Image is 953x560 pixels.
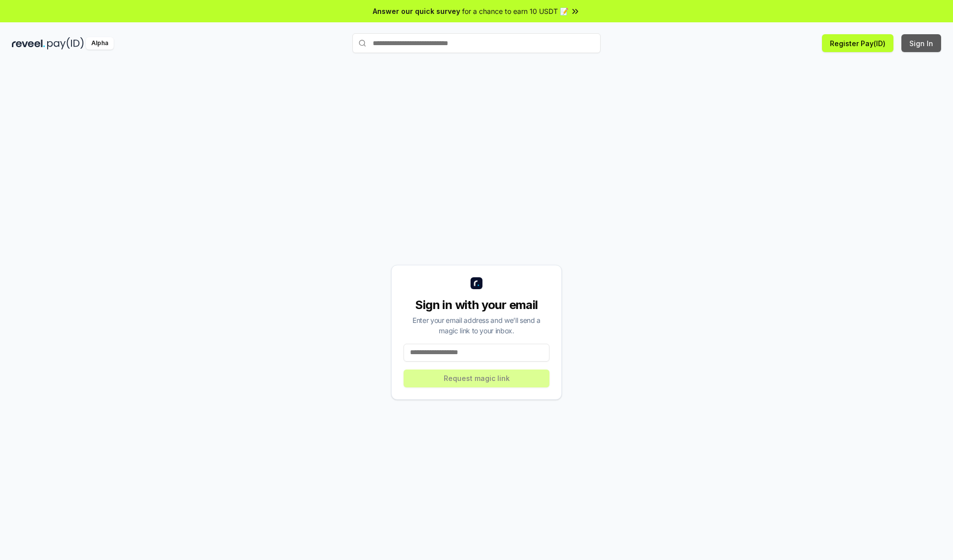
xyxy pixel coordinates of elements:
[86,37,114,50] div: Alpha
[462,6,568,16] span: for a chance to earn 10 USDT 📝
[901,34,941,52] button: Sign In
[404,297,549,313] div: Sign in with your email
[47,37,84,50] img: pay_id
[373,6,460,16] span: Answer our quick survey
[822,34,893,52] button: Register Pay(ID)
[404,315,549,336] div: Enter your email address and we’ll send a magic link to your inbox.
[12,37,45,50] img: reveel_dark
[471,277,482,289] img: logo_small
